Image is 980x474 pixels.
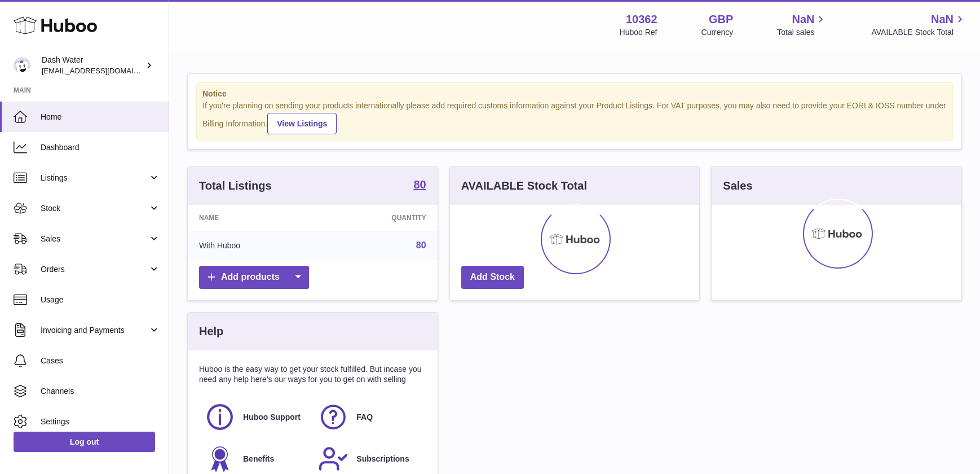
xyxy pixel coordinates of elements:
a: View Listings [267,113,337,134]
a: Subscriptions [318,444,420,474]
span: Benefits [243,454,274,464]
span: Subscriptions [356,454,409,464]
strong: 80 [413,179,426,190]
a: NaN Total sales [777,12,827,38]
th: Name [188,205,320,231]
span: Listings [41,173,148,183]
span: AVAILABLE Stock Total [871,27,966,38]
span: Home [41,112,160,122]
td: With Huboo [188,231,320,260]
span: Total sales [777,27,827,38]
th: Quantity [320,205,438,231]
span: Sales [41,234,148,244]
span: Cases [41,355,160,366]
span: Huboo Support [243,412,301,423]
span: [EMAIL_ADDRESS][DOMAIN_NAME] [42,66,166,75]
span: Dashboard [41,142,160,153]
h3: Sales [723,178,752,194]
div: Huboo Ref [620,27,657,38]
span: Channels [41,386,160,397]
a: Log out [14,432,155,452]
strong: GBP [709,12,733,27]
h3: Total Listings [199,178,272,194]
p: Huboo is the easy way to get your stock fulfilled. But incase you need any help here's our ways f... [199,364,426,385]
h3: AVAILABLE Stock Total [461,178,587,194]
span: Stock [41,203,148,214]
span: Invoicing and Payments [41,325,148,336]
span: Orders [41,264,148,275]
a: Add Stock [461,266,524,289]
div: Dash Water [42,55,143,76]
a: 80 [413,179,426,192]
a: NaN AVAILABLE Stock Total [871,12,966,38]
strong: Notice [202,89,947,99]
a: Benefits [205,444,307,474]
img: orders@dash-water.com [14,57,30,74]
span: Usage [41,295,160,305]
span: FAQ [356,412,373,423]
div: Currency [701,27,734,38]
h3: Help [199,324,223,339]
span: Settings [41,416,160,427]
a: Add products [199,266,309,289]
span: NaN [792,12,814,27]
strong: 10362 [626,12,657,27]
span: NaN [931,12,953,27]
a: Huboo Support [205,402,307,432]
a: FAQ [318,402,420,432]
div: If you're planning on sending your products internationally please add required customs informati... [202,100,947,134]
a: 80 [416,240,426,250]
